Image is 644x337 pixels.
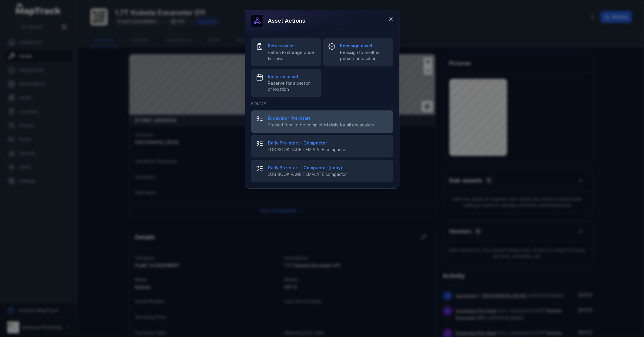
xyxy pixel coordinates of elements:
[268,49,316,62] span: Return to storage once finished
[340,43,388,49] strong: Reassign asset
[268,43,316,49] strong: Return asset
[251,69,321,97] button: Reserve assetReserve for a person or location
[268,147,388,153] span: LOG BOOK PAGE TEMPLATE compactor
[323,38,393,66] button: Reassign assetReassign to another person or location
[268,140,388,146] strong: Daily Pre-start - Compactor
[268,74,316,80] strong: Reserve asset
[251,110,393,133] button: Excavator Pre-StartPrestart form to be completed daily for all excavators.
[251,97,393,110] div: Forms
[251,160,393,182] button: Daily Pre-start - Compactor (copy)LOG BOOK PAGE TEMPLATE compactor
[268,80,316,92] span: Reserve for a person or location
[268,17,306,25] h3: Asset actions
[268,122,388,128] span: Prestart form to be completed daily for all excavators.
[340,49,388,62] span: Reassign to another person or location
[268,115,388,121] strong: Excavator Pre-Start
[268,171,388,177] span: LOG BOOK PAGE TEMPLATE compactor
[268,165,388,171] strong: Daily Pre-start - Compactor (copy)
[251,135,393,157] button: Daily Pre-start - CompactorLOG BOOK PAGE TEMPLATE compactor
[251,38,321,66] button: Return assetReturn to storage once finished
